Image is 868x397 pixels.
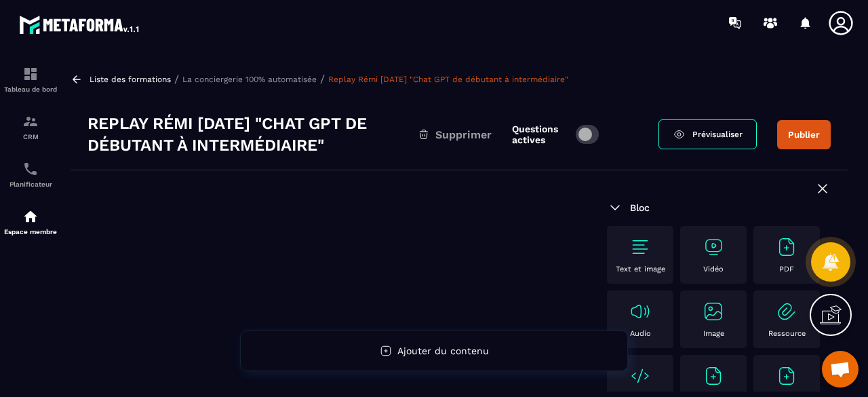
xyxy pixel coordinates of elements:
[22,161,39,177] img: scheduler
[822,351,859,387] a: Ouvrir le chat
[3,228,58,235] p: Espace membre
[3,181,58,188] p: Planificateur
[776,301,797,322] img: text-image no-wra
[629,236,651,258] img: text-image no-wra
[3,133,58,140] p: CRM
[397,345,489,356] span: Ajouter du contenu
[3,86,58,93] p: Tableau de bord
[3,198,58,246] a: automationsautomationsEspace membre
[87,113,418,156] h3: Replay Rémi [DATE] "Chat GPT de débutant à intermédiaire"
[703,365,724,387] img: text-image no-wra
[703,236,724,258] img: text-image no-wra
[777,120,831,149] button: Publier
[22,208,39,225] img: automations
[3,151,58,198] a: schedulerschedulerPlanificateur
[22,113,39,130] img: formation
[692,130,743,139] span: Prévisualiser
[19,12,141,37] img: logo
[768,329,806,338] p: Ressource
[630,202,650,213] span: Bloc
[328,75,568,84] a: Replay Rémi [DATE] "Chat GPT de débutant à intermédiaire"
[658,119,757,149] a: Prévisualiser
[435,128,492,141] span: Supprimer
[703,301,724,322] img: text-image no-wra
[3,56,58,103] a: formationformationTableau de bord
[22,66,39,82] img: formation
[703,265,724,273] p: Vidéo
[320,73,325,86] span: /
[3,103,58,151] a: formationformationCRM
[779,265,794,273] p: PDF
[174,73,179,86] span: /
[616,265,665,273] p: Text et image
[90,75,171,84] a: Liste des formations
[703,329,724,338] p: Image
[629,365,651,387] img: text-image no-wra
[182,75,317,84] a: La conciergerie 100% automatisée
[776,365,797,387] img: text-image no-wra
[512,124,569,145] label: Questions actives
[607,200,623,216] img: arrow-down
[630,329,651,338] p: Audio
[629,301,651,322] img: text-image no-wra
[776,236,797,258] img: text-image no-wra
